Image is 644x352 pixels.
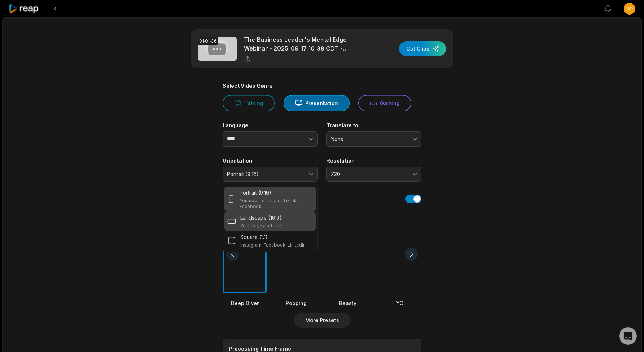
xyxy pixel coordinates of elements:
button: Presentation [284,95,350,111]
p: Square (1:1) [240,233,268,241]
button: Gaming [358,95,411,111]
div: Open Intercom Messenger [619,327,637,345]
button: 720 [326,167,421,182]
button: More Presets [294,313,351,328]
p: Youtube, Facebook [240,223,282,229]
div: Popping [274,299,318,307]
div: Portrait (9:16) [223,185,318,252]
button: None [326,131,421,147]
span: None [331,136,407,142]
span: Portrait (9:16) [227,171,303,177]
div: Deep Diver [223,299,267,307]
div: Select Video Genre [223,83,421,89]
label: Resolution [326,157,421,164]
p: Portrait (9:16) [240,189,272,196]
p: Landscape (16:9) [240,214,282,221]
label: Language [223,122,318,129]
p: Instagram, Facebook, LinkedIn [240,242,306,248]
label: Orientation [223,157,318,164]
label: Translate to [326,122,421,129]
button: Get Clips [399,41,446,56]
div: 01:01:36 [198,37,218,45]
button: Portrait (9:16) [223,167,318,182]
div: YC [377,299,421,307]
p: Youtube, Instagram, Tiktok, Facebook [240,198,313,209]
button: Talking [223,95,275,111]
span: 720 [331,171,407,177]
p: The Business Leader's Mental Edge Webinar - 2025_09_17 10_38 CDT - Recording 2.mp4 [244,35,369,53]
div: Beasty [326,299,370,307]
